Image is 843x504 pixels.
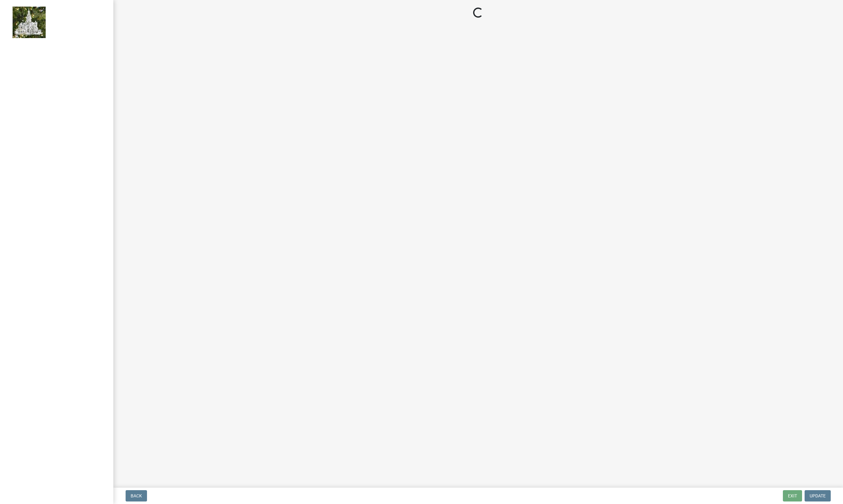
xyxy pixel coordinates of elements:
[805,490,831,501] button: Update
[810,493,826,498] span: Update
[783,490,802,501] button: Exit
[13,7,46,38] img: Marshall County, Iowa
[131,493,142,498] span: Back
[126,490,147,501] button: Back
